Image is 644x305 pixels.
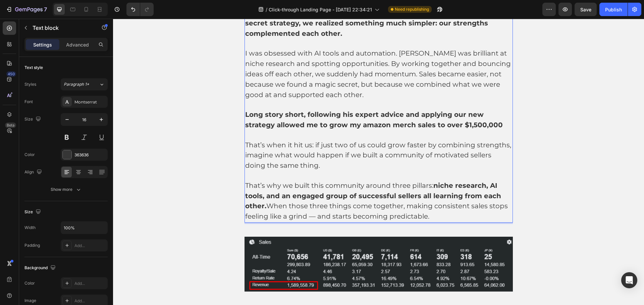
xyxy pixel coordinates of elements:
div: Text style [24,65,43,71]
span: I was obsessed with AI tools and automation. [PERSON_NAME] was brilliant at niche research and sp... [132,30,398,80]
div: Background [24,263,57,273]
button: Show more [24,183,108,196]
div: Styles [24,81,36,87]
span: Click-through Landing Page - [DATE] 22:34:21 [269,6,372,13]
div: Beta [5,123,16,128]
div: Width [24,225,36,231]
div: Align [24,168,43,177]
strong: niche research, AI tools, and an engaged group of successful sellers all learning from each other. [132,163,388,192]
div: Add... [74,298,106,304]
span: That’s when it hit us: if just two of us could grow faster by combining strengths, imagine what w... [132,122,398,151]
span: Need republishing [395,6,429,12]
span: / [266,6,267,13]
p: 7 [44,5,47,13]
span: Save [580,7,591,12]
div: 450 [6,71,16,77]
div: 363636 [74,152,106,158]
div: Size [24,115,42,124]
button: 7 [3,3,50,16]
p: Settings [33,41,52,48]
span: Paragraph 1* [64,81,89,87]
button: Paragraph 1* [61,78,108,90]
div: Add... [74,243,106,249]
span: That’s why we built this community around three pillars: When those three things come together, m... [132,163,395,202]
p: Text block [33,24,90,32]
div: Undo/Redo [126,3,154,16]
div: Color [24,152,35,158]
div: Publish [605,6,622,13]
div: Show more [51,186,82,193]
iframe: Design area [113,19,644,305]
strong: Long story short, following his expert advice and applying our new strategy allowed me to grow my... [132,92,390,110]
img: gempages_497833203315246216-286f9b13-1f4a-43a4-baf9-b2ee8559834e.png [131,218,400,273]
button: Save [575,3,597,16]
input: Auto [61,222,107,234]
p: Advanced [66,41,89,48]
div: Montserrat [74,99,106,105]
div: Add... [74,281,106,287]
div: Padding [24,242,40,248]
div: Font [24,99,33,105]
div: Open Intercom Messenger [621,272,637,288]
div: Size [24,208,42,217]
div: Color [24,280,35,286]
div: Image [24,298,36,304]
button: Publish [599,3,628,16]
